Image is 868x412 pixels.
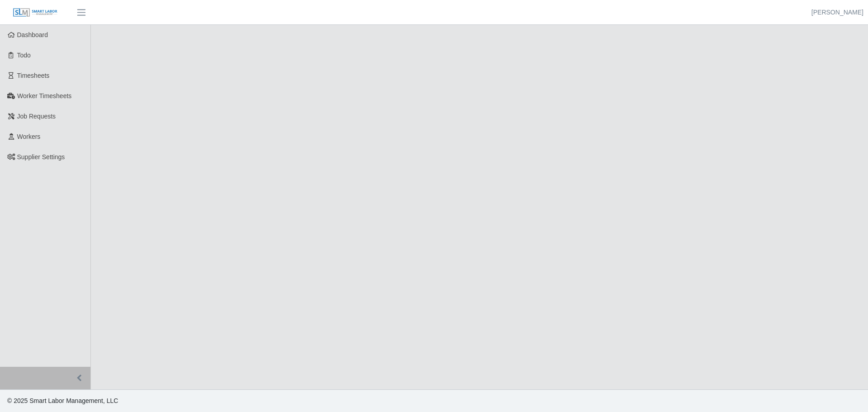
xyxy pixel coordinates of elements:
[17,31,48,38] span: Dashboard
[811,8,863,17] a: [PERSON_NAME]
[17,72,50,79] span: Timesheets
[17,153,65,161] span: Supplier Settings
[17,133,41,140] span: Workers
[7,397,118,404] span: © 2025 Smart Labor Management, LLC
[17,113,56,120] span: Job Requests
[13,8,58,18] img: SLM Logo
[17,52,31,59] span: Todo
[17,92,71,99] span: Worker Timesheets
